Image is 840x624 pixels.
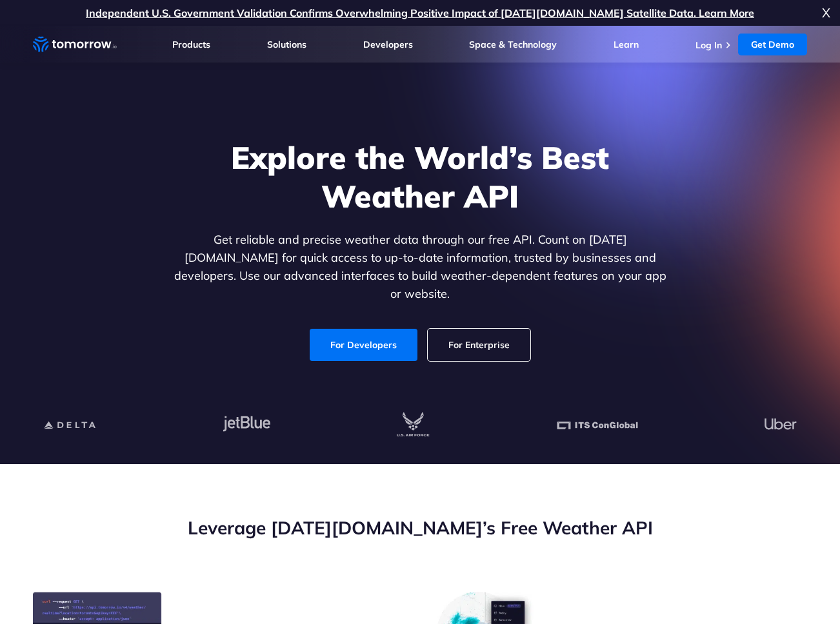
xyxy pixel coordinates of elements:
a: Space & Technology [469,39,557,50]
a: Independent U.S. Government Validation Confirms Overwhelming Positive Impact of [DATE][DOMAIN_NAM... [86,6,754,19]
a: Home link [33,35,117,54]
h1: Explore the World’s Best Weather API [171,138,669,215]
a: Solutions [267,39,306,50]
a: Get Demo [738,34,807,55]
a: Learn [614,39,639,50]
a: Products [172,39,210,50]
h2: Leverage [DATE][DOMAIN_NAME]’s Free Weather API [33,516,807,540]
a: Developers [363,39,413,50]
a: Log In [695,39,722,51]
a: For Developers [310,329,417,361]
a: For Enterprise [428,329,530,361]
p: Get reliable and precise weather data through our free API. Count on [DATE][DOMAIN_NAME] for quic... [171,231,669,303]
